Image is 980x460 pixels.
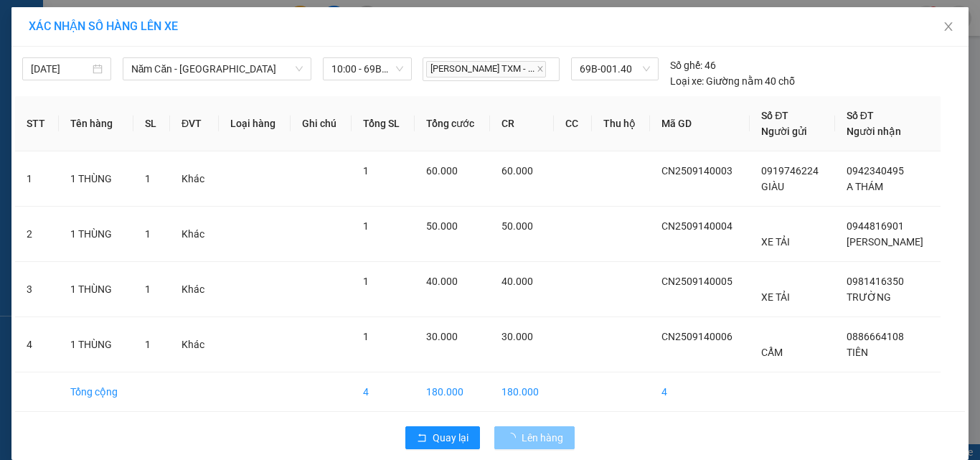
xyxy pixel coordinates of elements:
[928,7,969,47] button: Close
[415,96,490,151] th: Tổng cước
[761,165,819,177] span: 0919746224
[59,151,133,207] td: 1 THÙNG
[133,96,170,151] th: SL
[847,347,868,358] span: TIÊN
[426,61,546,78] span: [PERSON_NAME] TXM - ...
[661,276,732,287] span: CN2509140005
[661,165,732,177] span: CN2509140003
[501,331,533,342] span: 30.000
[847,110,874,121] span: Số ĐT
[15,262,59,317] td: 3
[670,57,716,73] div: 46
[363,331,369,342] span: 1
[29,19,178,33] span: XÁC NHẬN SỐ HÀNG LÊN XE
[847,126,901,137] span: Người nhận
[506,433,522,443] span: loading
[170,96,219,151] th: ĐVT
[761,291,790,303] span: XE TẢI
[847,291,891,303] span: TRƯỜNG
[219,96,291,151] th: Loại hàng
[847,165,904,177] span: 0942340495
[501,276,533,287] span: 40.000
[847,220,904,232] span: 0944816901
[363,276,369,287] span: 1
[761,181,784,192] span: GIÀU
[847,236,923,248] span: [PERSON_NAME]
[426,276,458,287] span: 40.000
[943,21,954,32] span: close
[426,331,458,342] span: 30.000
[291,96,352,151] th: Ghi chú
[650,96,750,151] th: Mã GD
[847,276,904,287] span: 0981416350
[554,96,592,151] th: CC
[522,430,563,446] span: Lên hàng
[670,73,704,89] span: Loại xe:
[15,207,59,262] td: 2
[295,65,303,73] span: down
[145,339,151,350] span: 1
[670,57,702,73] span: Số ghế:
[761,347,783,358] span: CẨM
[501,220,533,232] span: 50.000
[15,96,59,151] th: STT
[405,426,480,449] button: rollbackQuay lại
[847,181,883,192] span: A THÁM
[352,96,415,151] th: Tổng SL
[59,207,133,262] td: 1 THÙNG
[415,372,490,412] td: 180.000
[59,372,133,412] td: Tổng cộng
[490,372,554,412] td: 180.000
[352,372,415,412] td: 4
[494,426,575,449] button: Lên hàng
[490,96,554,151] th: CR
[537,65,544,72] span: close
[580,58,650,80] span: 69B-001.40
[331,58,403,80] span: 10:00 - 69B-001.40
[847,331,904,342] span: 0886664108
[170,151,219,207] td: Khác
[15,151,59,207] td: 1
[145,283,151,295] span: 1
[131,58,303,80] span: Năm Căn - Sài Gòn
[761,110,788,121] span: Số ĐT
[417,433,427,444] span: rollback
[761,236,790,248] span: XE TẢI
[761,126,807,137] span: Người gửi
[170,317,219,372] td: Khác
[31,61,90,77] input: 14/09/2025
[650,372,750,412] td: 4
[661,331,732,342] span: CN2509140006
[59,96,133,151] th: Tên hàng
[501,165,533,177] span: 60.000
[426,220,458,232] span: 50.000
[426,165,458,177] span: 60.000
[145,173,151,184] span: 1
[59,262,133,317] td: 1 THÙNG
[170,262,219,317] td: Khác
[145,228,151,240] span: 1
[661,220,732,232] span: CN2509140004
[15,317,59,372] td: 4
[592,96,651,151] th: Thu hộ
[670,73,795,89] div: Giường nằm 40 chỗ
[433,430,468,446] span: Quay lại
[170,207,219,262] td: Khác
[363,165,369,177] span: 1
[363,220,369,232] span: 1
[59,317,133,372] td: 1 THÙNG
